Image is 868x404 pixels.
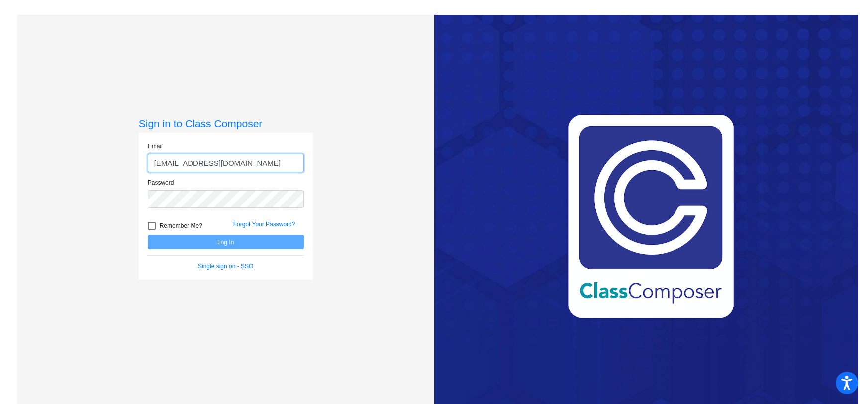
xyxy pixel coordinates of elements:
[148,142,163,151] label: Email
[148,235,304,249] button: Log In
[233,221,295,228] a: Forgot Your Password?
[160,220,202,232] span: Remember Me?
[139,117,313,130] h3: Sign in to Class Composer
[148,178,174,187] label: Password
[198,263,253,270] a: Single sign on - SSO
